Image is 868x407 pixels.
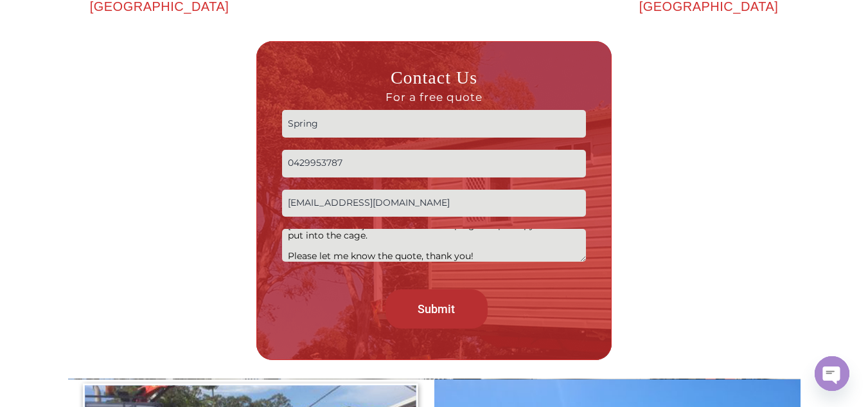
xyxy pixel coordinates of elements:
[282,190,586,217] input: Email
[385,289,488,329] input: Submit
[282,150,586,177] input: Phone no.
[282,90,586,104] span: For a free quote
[282,110,586,138] input: Name
[282,66,586,334] form: Contact form
[282,66,586,104] h3: Contact Us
